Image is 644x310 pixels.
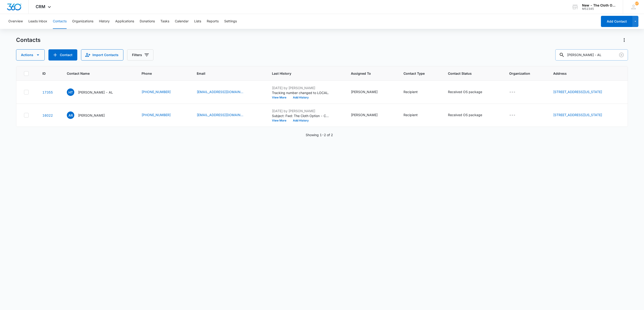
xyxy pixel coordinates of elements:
button: Clear [618,51,625,59]
div: Organization - - Select to Edit Field [509,112,524,118]
button: Actions [620,36,628,44]
button: Contacts [53,14,67,29]
p: Tracking number changed to LOCAL. [272,90,330,95]
p: Showing 1-2 of 2 [306,132,333,137]
div: Recipient [403,89,418,94]
div: Contact Name - Hannah Taylor - AL - Select to Edit Field [67,88,121,96]
div: Assigned To - Reba Davis - Select to Edit Field [351,89,386,95]
div: account name [582,3,616,7]
button: Reports [207,14,219,29]
button: Add Contact [601,16,632,27]
span: Email [197,71,254,76]
h1: Contacts [16,37,41,44]
a: [EMAIL_ADDRESS][DOMAIN_NAME] [197,112,243,117]
p: [DATE] by [PERSON_NAME] [272,85,330,90]
button: Calendar [175,14,189,29]
button: Filters [127,49,153,61]
div: [PERSON_NAME] [351,112,378,117]
span: Contact Type [403,71,430,76]
button: Donations [140,14,155,29]
a: [EMAIL_ADDRESS][DOMAIN_NAME] [197,89,243,94]
span: AR [67,111,74,119]
input: Search Contacts [555,49,628,61]
div: Phone - (714) 858-3114 - Select to Edit Field [142,89,179,95]
button: Add History [290,96,312,99]
button: Settings [224,14,237,29]
div: Assigned To - Jennifer Taylor - Select to Edit Field [351,112,386,118]
button: Overview [8,14,23,29]
button: Import Contacts [81,49,123,61]
button: View More [272,119,290,122]
div: Contact Type - Recipient - Select to Edit Field [403,89,426,95]
span: Last History [272,71,333,76]
button: History [99,14,110,29]
button: Tasks [160,14,169,29]
a: Navigate to contact details page for Hannah Taylor - AL [42,90,53,94]
button: Actions [16,49,45,61]
p: Subject: Fwd: The Cloth Option - Checking In ---------- Forwarded message --------- From: [PERSON... [272,113,330,118]
button: Add History [290,119,312,122]
p: [PERSON_NAME] - AL [78,90,113,95]
a: [STREET_ADDRESS][US_STATE] [553,90,602,94]
div: Address - 311 Highland Street, Dothan, Alabama, 36301 - Select to Edit Field [553,89,610,95]
div: Organization - - Select to Edit Field [509,89,524,95]
button: Add Contact [48,49,77,61]
span: ID [42,71,49,76]
span: Phone [142,71,179,76]
button: View More [272,96,290,99]
span: CRM [36,4,45,9]
a: Navigate to contact details page for Arely Rojas [42,113,53,117]
div: --- [509,89,515,95]
div: notifications count [635,2,639,5]
div: Address - 5509 Rosebay Rd, Knoxville, Tennessee, 37918-4129 - Select to Edit Field [553,112,610,118]
div: Contact Name - Arely Rojas - Select to Edit Field [67,111,113,119]
div: Email - Arelygr24@icloud.com - Select to Edit Field [197,112,252,118]
span: 57 [635,2,639,5]
p: [DATE] by [PERSON_NAME] [272,108,330,113]
div: Phone - (865) 236-4698 - Select to Edit Field [142,112,179,118]
div: [PERSON_NAME] [351,89,378,94]
div: account id [582,7,616,10]
div: --- [509,112,515,118]
a: [PHONE_NUMBER] [142,89,171,94]
button: Leads Inbox [28,14,47,29]
span: Contact Status [448,71,491,76]
span: Address [553,71,613,76]
button: Applications [115,14,134,29]
span: HT [67,88,74,96]
button: Organizations [72,14,93,29]
div: Contact Status - Received OS package - Select to Edit Field [448,112,491,118]
span: Assigned To [351,71,386,76]
p: [PERSON_NAME] [78,113,105,118]
div: Contact Type - Recipient - Select to Edit Field [403,112,426,118]
a: [PHONE_NUMBER] [142,112,171,117]
button: Lists [194,14,201,29]
span: Contact Name [67,71,124,76]
span: Organization [509,71,536,76]
div: Recipient [403,112,418,117]
div: Email - hannahtaylor1108@gmail.com - Select to Edit Field [197,89,252,95]
div: Received OS package [448,112,482,117]
a: [STREET_ADDRESS][US_STATE] [553,113,602,117]
div: Contact Status - Received OS package - Select to Edit Field [448,89,491,95]
div: Received OS package [448,89,482,94]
